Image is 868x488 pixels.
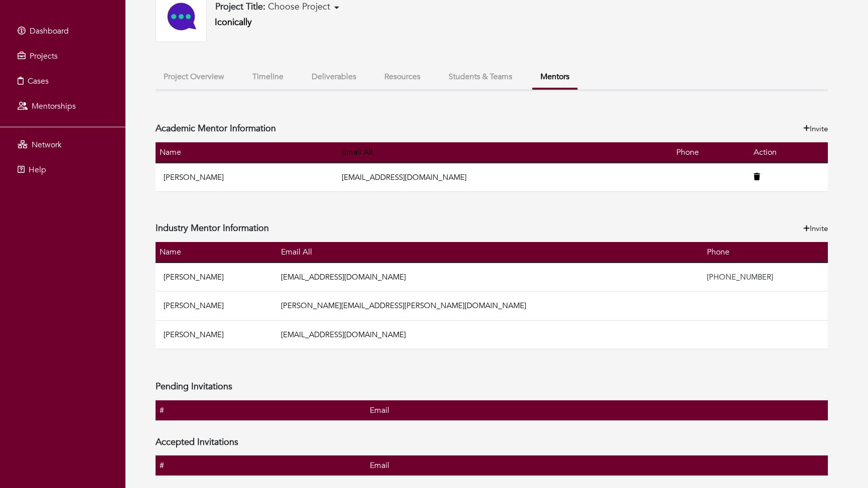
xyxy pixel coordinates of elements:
[803,223,828,234] a: Invite
[304,66,364,88] button: Deliverables
[164,272,224,282] a: [PERSON_NAME]
[28,76,49,87] span: Cases
[32,139,62,150] span: Network
[164,172,224,182] a: [PERSON_NAME]
[803,123,828,135] a: Invite
[3,96,123,116] a: Mentorships
[212,1,342,13] button: Project Title: Choose Project
[156,455,366,476] th: #
[32,101,76,112] span: Mentorships
[156,381,232,392] h4: Pending Invitations
[703,242,828,263] th: Phone
[30,51,58,62] span: Projects
[156,123,276,134] h4: Academic Mentor Information
[703,263,828,292] td: [PHONE_NUMBER]
[164,301,224,311] a: [PERSON_NAME]
[156,223,269,234] h4: Industry Mentor Information
[342,172,467,182] a: [EMAIL_ADDRESS][DOMAIN_NAME]
[156,142,338,163] th: Name
[3,71,123,91] a: Cases
[164,330,224,340] a: [PERSON_NAME]
[215,16,252,29] a: Iconically
[441,66,520,88] button: Students & Teams
[366,455,828,476] th: Email
[281,330,406,340] a: [EMAIL_ADDRESS][DOMAIN_NAME]
[750,142,828,163] th: Action
[215,1,265,13] b: Project Title:
[281,301,526,311] a: [PERSON_NAME][EMAIL_ADDRESS][PERSON_NAME][DOMAIN_NAME]
[277,242,703,263] th: Email All
[29,164,46,175] span: Help
[156,400,366,421] th: #
[342,147,373,158] a: Email All
[30,26,69,37] span: Dashboard
[281,272,406,282] a: [EMAIL_ADDRESS][DOMAIN_NAME]
[366,400,828,421] th: Email
[532,66,577,90] button: Mentors
[3,160,123,180] a: Help
[3,21,123,41] a: Dashboard
[156,437,238,448] h4: Accepted Invitations
[156,242,277,263] th: Name
[268,1,330,13] span: Choose Project
[3,46,123,66] a: Projects
[156,66,232,88] button: Project Overview
[3,135,123,155] a: Network
[672,142,750,163] th: Phone
[244,66,292,88] button: Timeline
[376,66,428,88] button: Resources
